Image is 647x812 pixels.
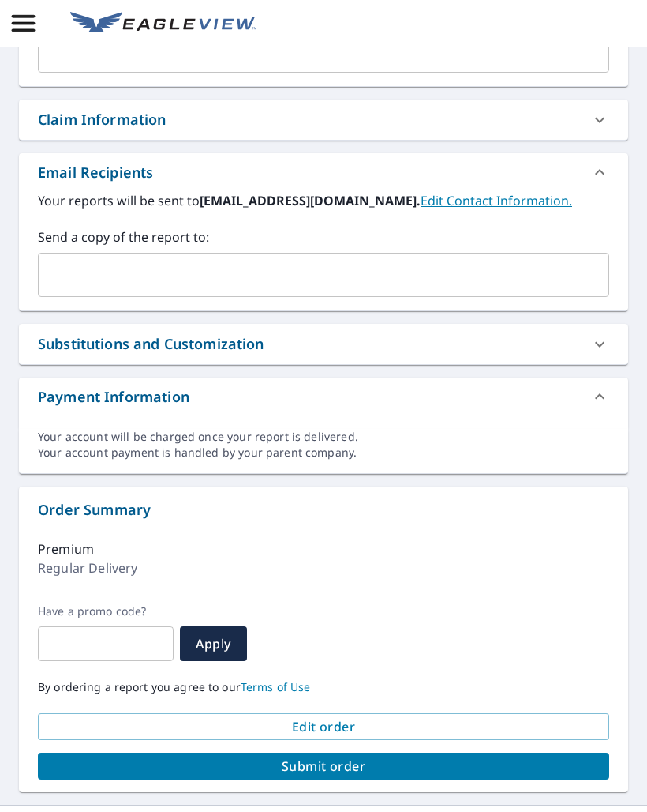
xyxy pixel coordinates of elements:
[38,227,609,246] label: Send a copy of the report to:
[421,192,572,209] a: EditContactInfo
[38,445,609,461] div: Your account payment is handled by your parent company.
[70,12,256,36] img: EV Logo
[50,718,597,735] span: Edit order
[38,680,609,694] p: By ordering a report you agree to our
[193,635,234,652] span: Apply
[38,109,166,130] div: Claim Information
[38,558,137,577] p: Regular Delivery
[38,162,153,183] div: Email Recipients
[38,604,174,618] label: Have a promo code?
[38,499,609,521] p: Order Summary
[19,100,628,140] div: Claim Information
[61,2,266,45] a: EV Logo
[50,757,597,775] span: Submit order
[38,753,609,780] button: Submit order
[38,386,189,408] div: Payment Information
[38,429,609,445] div: Your account will be charged once your report is delivered.
[19,324,628,364] div: Substitutions and Customization
[180,626,247,661] button: Apply
[241,679,311,694] a: Terms of Use
[38,333,264,355] div: Substitutions and Customization
[38,539,94,558] p: Premium
[19,378,628,415] div: Payment Information
[200,192,421,209] b: [EMAIL_ADDRESS][DOMAIN_NAME].
[38,713,609,740] button: Edit order
[19,153,628,191] div: Email Recipients
[38,191,609,210] label: Your reports will be sent to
